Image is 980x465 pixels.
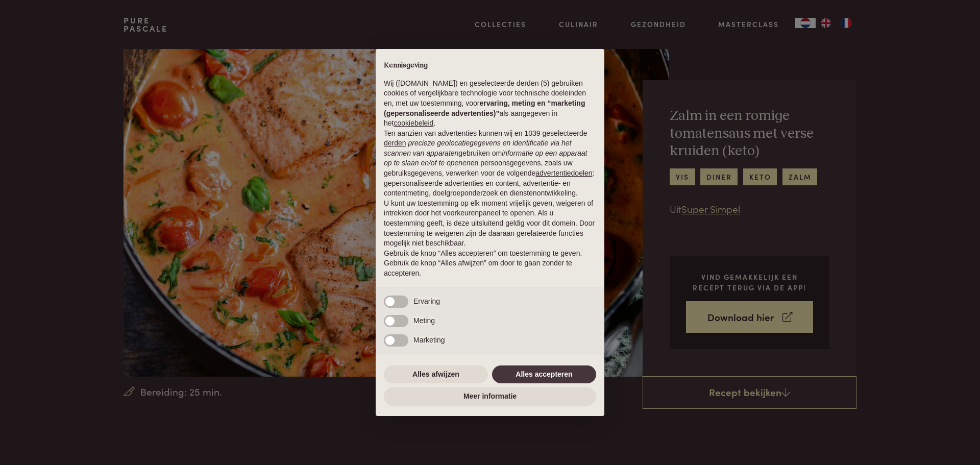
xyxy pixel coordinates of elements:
span: Ervaring [413,297,440,305]
button: derden [384,138,406,149]
em: precieze geolocatiegegevens en identificatie via het scannen van apparaten [384,139,571,157]
button: Meer informatie [384,387,596,406]
strong: ervaring, meting en “marketing (gepersonaliseerde advertenties)” [384,99,585,117]
span: Meting [413,316,435,325]
p: Ten aanzien van advertenties kunnen wij en 1039 geselecteerde gebruiken om en persoonsgegevens, z... [384,129,596,199]
p: U kunt uw toestemming op elk moment vrijelijk geven, weigeren of intrekken door het voorkeurenpan... [384,199,596,249]
a: cookiebeleid [394,119,433,127]
button: advertentiedoelen [535,168,592,179]
em: informatie op een apparaat op te slaan en/of te openen [384,149,587,167]
h2: Kennisgeving [384,61,596,70]
button: Alles accepteren [492,365,596,384]
p: Wij ([DOMAIN_NAME]) en geselecteerde derden (5) gebruiken cookies of vergelijkbare technologie vo... [384,79,596,129]
button: Alles afwijzen [384,365,488,384]
span: Marketing [413,336,445,344]
p: Gebruik de knop “Alles accepteren” om toestemming te geven. Gebruik de knop “Alles afwijzen” om d... [384,249,596,279]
